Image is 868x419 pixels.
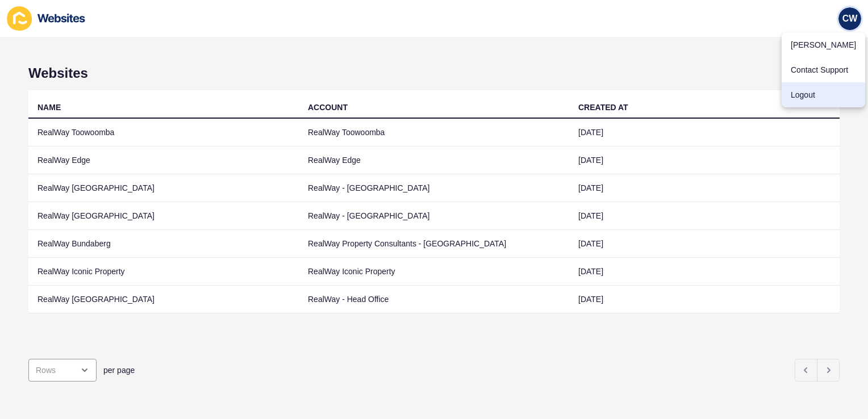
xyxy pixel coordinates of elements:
[569,202,840,230] td: [DATE]
[28,286,299,313] td: RealWay [GEOGRAPHIC_DATA]
[569,146,840,174] td: [DATE]
[299,146,569,174] td: RealWay Edge
[569,286,840,313] td: [DATE]
[28,202,299,230] td: RealWay [GEOGRAPHIC_DATA]
[103,364,135,376] span: per page
[299,230,569,258] td: RealWay Property Consultants - [GEOGRAPHIC_DATA]
[578,102,628,113] div: CREATED AT
[782,32,865,57] a: [PERSON_NAME]
[299,202,569,230] td: RealWay - [GEOGRAPHIC_DATA]
[37,102,61,113] div: NAME
[28,174,299,202] td: RealWay [GEOGRAPHIC_DATA]
[308,102,348,113] div: ACCOUNT
[299,286,569,313] td: RealWay - Head Office
[28,258,299,286] td: RealWay Iconic Property
[299,258,569,286] td: RealWay Iconic Property
[28,146,299,174] td: RealWay Edge
[28,359,97,382] div: open menu
[569,258,840,286] td: [DATE]
[569,119,840,146] td: [DATE]
[299,174,569,202] td: RealWay - [GEOGRAPHIC_DATA]
[782,82,865,107] a: Logout
[569,174,840,202] td: [DATE]
[28,119,299,146] td: RealWay Toowoomba
[28,230,299,258] td: RealWay Bundaberg
[569,230,840,258] td: [DATE]
[782,57,865,82] a: Contact Support
[28,65,840,81] h1: Websites
[842,13,858,24] span: CW
[299,119,569,146] td: RealWay Toowoomba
